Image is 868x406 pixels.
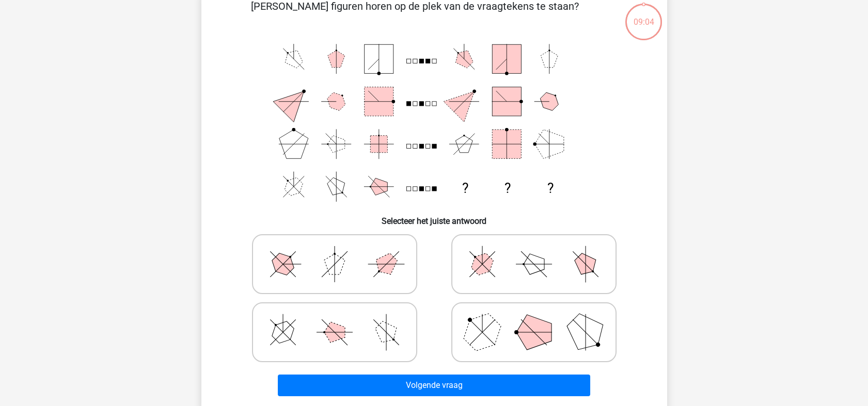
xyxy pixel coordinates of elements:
[624,3,663,28] div: 09:04
[462,181,468,196] text: ?
[218,208,651,226] h6: Selecteer het juiste antwoord
[278,375,590,396] button: Volgende vraag
[547,181,553,196] text: ?
[504,181,511,196] text: ?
